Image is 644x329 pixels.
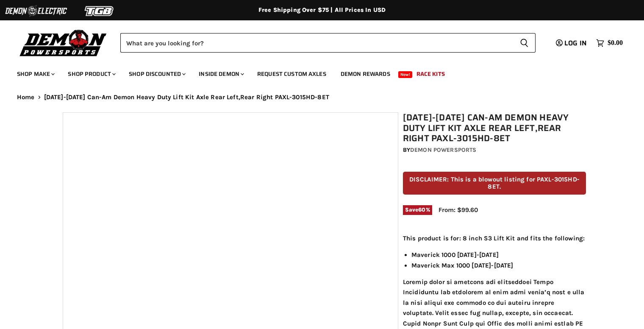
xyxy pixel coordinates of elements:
a: Demon Powersports [410,146,476,153]
a: Home [17,94,35,101]
li: Maverick 1000 [DATE]-[DATE] [411,250,586,260]
a: Demon Rewards [334,65,397,83]
a: Shop Make [11,65,60,83]
p: This product is for: 8 inch S3 Lift Kit and fits the following: [403,233,586,243]
a: Shop Discounted [122,65,191,83]
a: Log in [552,39,592,47]
a: Request Custom Axles [251,65,333,83]
h1: [DATE]-[DATE] Can-Am Demon Heavy Duty Lift Kit Axle Rear Left,Rear Right PAXL-3015HD-8ET [403,112,586,144]
span: Log in [564,38,587,48]
li: Maverick Max 1000 [DATE]-[DATE] [411,260,586,270]
button: Search [513,33,536,53]
span: Save % [403,205,432,215]
ul: Main menu [11,62,621,83]
span: 60 [418,206,425,213]
div: by [403,145,586,155]
a: Inside Demon [192,65,249,83]
span: $0.00 [608,39,623,47]
span: From: $99.60 [439,206,478,214]
form: Product [120,33,536,53]
input: Search [120,33,513,53]
img: Demon Electric Logo 2 [4,3,68,19]
p: DISCLAIMER: This is a blowout listing for PAXL-3015HD-8ET. [403,172,586,195]
span: [DATE]-[DATE] Can-Am Demon Heavy Duty Lift Kit Axle Rear Left,Rear Right PAXL-3015HD-8ET [44,94,329,101]
img: Demon Powersports [17,28,110,58]
a: Race Kits [410,65,451,83]
a: Shop Product [61,65,121,83]
img: TGB Logo 2 [68,3,131,19]
span: New! [398,71,413,78]
a: $0.00 [592,37,627,49]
